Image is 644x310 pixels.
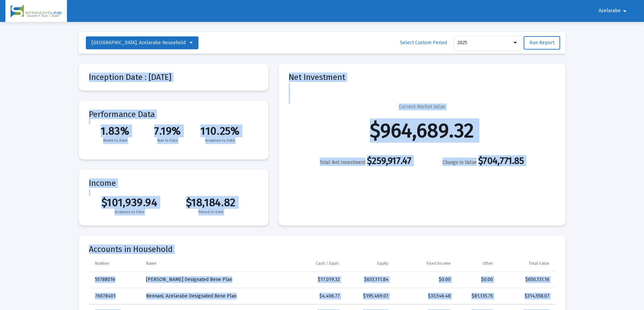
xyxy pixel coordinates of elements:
span: 2025 [457,40,467,46]
mat-card-title: Income [89,180,258,187]
span: 7.19% [141,124,194,137]
td: Column Total Value [498,255,555,272]
div: $314,558.07 [502,293,549,300]
td: [PERSON_NAME] Designated Bene Plan [141,272,283,288]
div: $704,771.85 [443,158,524,166]
button: Run Report [524,36,560,50]
span: Select Custom Period [400,40,447,46]
div: $0.00 [460,276,493,283]
td: Column Name [141,255,283,272]
div: $259,917.47 [320,158,411,166]
td: 76078401 [89,288,142,304]
mat-icon: arrow_drop_down [621,4,629,18]
div: $33,546.48 [398,293,451,300]
span: Run Report [529,40,554,46]
span: [GEOGRAPHIC_DATA], Azelarabe Household [92,40,186,46]
td: Column Number [89,255,142,272]
div: Number [95,261,109,266]
div: $650,131.16 [502,276,549,283]
span: $101,939.94 [89,196,170,209]
mat-card-title: Performance Data [89,111,258,144]
img: Dashboard [10,4,62,18]
button: [GEOGRAPHIC_DATA], Azelarabe Household [86,36,198,49]
span: Inception to Date [194,137,246,144]
td: Bennani, Azelarabe Designated Bene Plan [141,288,283,304]
div: Current Market Value [399,104,445,110]
span: Total Net Investment [320,160,365,165]
div: $81,135.75 [460,293,493,300]
span: Month to Date [89,137,141,144]
span: Azelarabe [599,8,621,14]
div: Equity [377,261,388,266]
div: $4,406.77 [288,293,340,300]
td: Column Other [455,255,498,272]
div: $195,469.07 [349,293,388,300]
div: Total Value [529,261,549,266]
td: Column Equity [344,255,393,272]
span: Inception to Date [89,209,170,216]
td: 55788016 [89,272,142,288]
td: Column Cash / Equiv. [283,255,344,272]
div: $964,689.32 [370,127,474,134]
span: Change in Value [443,160,477,165]
mat-card-title: Inception Date : [DATE] [89,74,258,81]
div: $0.00 [398,276,451,283]
div: Name [146,261,157,266]
button: Azelarabe [591,4,637,18]
div: $633,111.84 [349,276,388,283]
td: Column Fixed Income [393,255,455,272]
span: Year to Date [141,137,194,144]
span: 1.83% [89,124,141,137]
mat-card-title: Net Investment [289,74,555,81]
span: $18,184.82 [170,196,252,209]
div: Fixed Income [427,261,451,266]
div: Cash / Equiv. [316,261,340,266]
div: Other [482,261,493,266]
span: 110.25% [194,124,246,137]
span: Period to Date [170,209,252,216]
mat-card-title: Accounts in Household [89,246,555,253]
div: $17,019.32 [288,276,340,283]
